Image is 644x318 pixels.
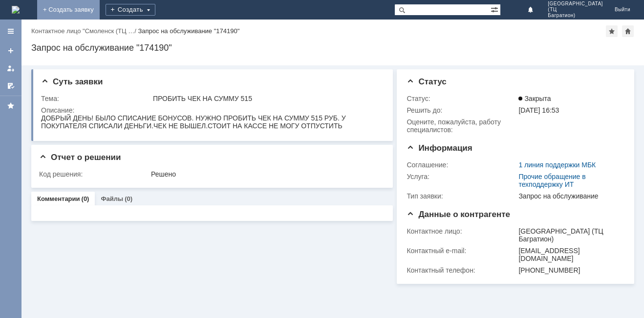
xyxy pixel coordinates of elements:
div: Код решения: [39,170,149,178]
span: Отчет о решении [39,153,121,162]
a: Прочие обращение в техподдержку ИТ [518,173,585,188]
div: Статус: [407,95,516,102]
div: Запрос на обслуживание "174190" [31,43,634,53]
img: logo [12,6,20,14]
div: / [31,27,138,35]
span: Закрыта [518,95,551,102]
span: Расширенный поиск [491,4,500,14]
div: Решить до: [407,106,516,114]
div: [EMAIL_ADDRESS][DOMAIN_NAME] [518,247,620,262]
span: Статус [407,77,446,86]
div: [GEOGRAPHIC_DATA] (ТЦ Багратион) [518,227,620,243]
div: Контактное лицо: [407,227,516,235]
a: 1 линия поддержки МБК [518,161,596,169]
a: Мои заявки [3,60,19,76]
div: Запрос на обслуживание [518,192,620,200]
div: Соглашение: [407,161,516,169]
div: Услуга: [407,173,516,180]
div: Решено [151,170,380,178]
span: Суть заявки [41,77,103,86]
div: Описание: [41,106,382,114]
a: Мои согласования [3,78,19,94]
div: ПРОБИТЬ ЧЕК НА СУММУ 515 [153,95,380,102]
div: Контактный телефон: [407,266,516,274]
a: Файлы [101,195,123,202]
div: Добавить в избранное [606,25,618,37]
div: Запрос на обслуживание "174190" [138,27,239,35]
a: Создать заявку [3,43,19,59]
div: (0) [82,195,89,202]
div: Контактный e-mail: [407,247,516,255]
a: Перейти на домашнюю страницу [12,6,20,14]
div: Тип заявки: [407,192,516,200]
span: Информация [407,143,472,153]
span: Багратион) [548,13,603,19]
div: [PHONE_NUMBER] [518,266,620,274]
div: Oцените, пожалуйста, работу специалистов: [407,118,516,134]
a: Контактное лицо "Смоленск (ТЦ … [31,27,134,35]
div: Сделать домашней страницей [622,25,634,37]
div: (0) [125,195,132,202]
span: [GEOGRAPHIC_DATA] [548,1,603,7]
div: Тема: [41,95,151,102]
div: Создать [106,4,155,16]
span: [DATE] 16:53 [518,106,559,114]
span: (ТЦ [548,7,603,13]
span: Данные о контрагенте [407,210,510,219]
a: Комментарии [37,195,80,202]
